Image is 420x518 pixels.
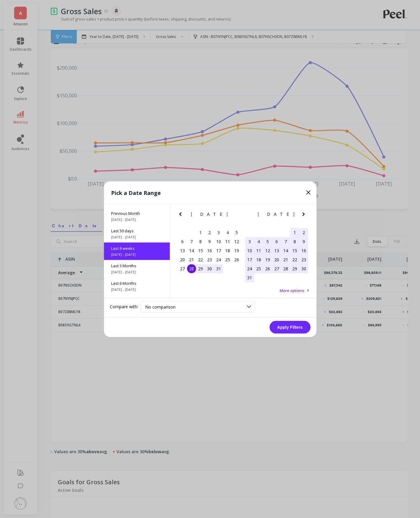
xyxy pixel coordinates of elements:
[223,246,232,255] div: Choose Friday, July 18th, 2025
[178,255,187,264] div: Choose Sunday, July 20th, 2025
[111,269,163,274] span: [DATE] - [DATE]
[290,246,299,255] div: Choose Friday, August 15th, 2025
[178,246,187,255] div: Choose Sunday, July 13th, 2025
[245,255,254,264] div: Choose Sunday, August 17th, 2025
[263,255,272,264] div: Choose Tuesday, August 19th, 2025
[281,264,290,273] div: Choose Thursday, August 28th, 2025
[111,210,163,216] span: Previous Month
[263,246,272,255] div: Choose Tuesday, August 12th, 2025
[111,280,163,286] span: Last 6 Months
[290,228,299,237] div: Choose Friday, August 1st, 2025
[299,264,308,273] div: Choose Saturday, August 30th, 2025
[244,210,253,220] button: Previous Month
[187,264,196,273] div: Choose Monday, July 28th, 2025
[272,246,281,255] div: Choose Wednesday, August 13th, 2025
[214,246,223,255] div: Choose Thursday, July 17th, 2025
[223,228,232,237] div: Choose Friday, July 4th, 2025
[196,246,205,255] div: Choose Tuesday, July 15th, 2025
[196,228,205,237] div: Choose Tuesday, July 1st, 2025
[254,255,263,264] div: Choose Monday, August 18th, 2025
[232,228,241,237] div: Choose Saturday, July 5th, 2025
[245,273,254,282] div: Choose Sunday, August 31st, 2025
[299,255,308,264] div: Choose Saturday, August 23rd, 2025
[245,264,254,273] div: Choose Sunday, August 24th, 2025
[187,237,196,246] div: Choose Monday, July 7th, 2025
[299,237,308,246] div: Choose Saturday, August 9th, 2025
[300,210,310,220] button: Next Month
[232,246,241,255] div: Choose Saturday, July 19th, 2025
[205,264,214,273] div: Choose Wednesday, July 30th, 2025
[110,304,138,310] label: Compare with:
[258,212,295,216] span: [DATE]
[272,255,281,264] div: Choose Wednesday, August 20th, 2025
[111,287,163,292] span: [DATE] - [DATE]
[281,237,290,246] div: Choose Thursday, August 7th, 2025
[281,246,290,255] div: Choose Thursday, August 14th, 2025
[281,255,290,264] div: Choose Thursday, August 21st, 2025
[223,255,232,264] div: Choose Friday, July 25th, 2025
[111,234,163,239] span: [DATE] - [DATE]
[191,212,228,216] span: [DATE]
[111,252,163,257] span: [DATE] - [DATE]
[254,264,263,273] div: Choose Monday, August 25th, 2025
[263,264,272,273] div: Choose Tuesday, August 26th, 2025
[205,255,214,264] div: Choose Wednesday, July 23rd, 2025
[205,228,214,237] div: Choose Wednesday, July 2nd, 2025
[205,237,214,246] div: Choose Wednesday, July 9th, 2025
[214,255,223,264] div: Choose Thursday, July 24th, 2025
[145,304,176,309] span: No comparison
[272,264,281,273] div: Choose Wednesday, August 27th, 2025
[232,255,241,264] div: Choose Saturday, July 26th, 2025
[111,228,163,233] span: Last 30 days
[214,228,223,237] div: Choose Thursday, July 3rd, 2025
[263,237,272,246] div: Choose Tuesday, August 5th, 2025
[290,237,299,246] div: Choose Friday, August 8th, 2025
[178,237,187,246] div: Choose Sunday, July 6th, 2025
[245,228,308,282] div: month 2025-08
[187,255,196,264] div: Choose Monday, July 21st, 2025
[178,264,187,273] div: Choose Sunday, July 27th, 2025
[233,210,242,220] button: Next Month
[111,217,163,222] span: [DATE] - [DATE]
[290,264,299,273] div: Choose Friday, August 29th, 2025
[196,237,205,246] div: Choose Tuesday, July 8th, 2025
[223,237,232,246] div: Choose Friday, July 11th, 2025
[177,210,186,220] button: Previous Month
[111,245,163,251] span: Last 6 weeks
[272,237,281,246] div: Choose Wednesday, August 6th, 2025
[214,264,223,273] div: Choose Thursday, July 31st, 2025
[269,321,310,333] button: Apply Filters
[196,264,205,273] div: Choose Tuesday, July 29th, 2025
[178,228,241,273] div: month 2025-07
[111,263,163,268] span: Last 3 Months
[214,237,223,246] div: Choose Thursday, July 10th, 2025
[245,246,254,255] div: Choose Sunday, August 10th, 2025
[232,237,241,246] div: Choose Saturday, July 12th, 2025
[299,246,308,255] div: Choose Saturday, August 16th, 2025
[290,255,299,264] div: Choose Friday, August 22nd, 2025
[299,228,308,237] div: Choose Saturday, August 2nd, 2025
[254,237,263,246] div: Choose Monday, August 4th, 2025
[280,287,304,293] span: More options
[196,255,205,264] div: Choose Tuesday, July 22nd, 2025
[205,246,214,255] div: Choose Wednesday, July 16th, 2025
[187,246,196,255] div: Choose Monday, July 14th, 2025
[111,188,161,197] p: Pick a Date Range
[245,237,254,246] div: Choose Sunday, August 3rd, 2025
[254,246,263,255] div: Choose Monday, August 11th, 2025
